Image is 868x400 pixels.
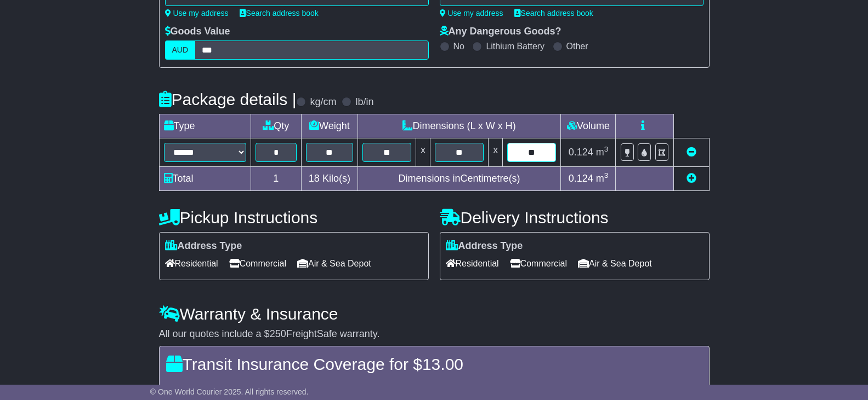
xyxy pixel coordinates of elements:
span: 0.124 [569,173,593,184]
span: Residential [165,255,218,272]
span: Air & Sea Depot [578,255,652,272]
span: © One World Courier 2025. All rights reserved. [150,387,309,396]
label: Address Type [446,240,523,252]
label: Other [566,41,588,51]
sup: 3 [604,171,609,179]
span: Commercial [229,255,286,272]
a: Search address book [514,9,593,18]
label: Address Type [165,240,242,252]
span: 250 [270,328,286,339]
label: kg/cm [310,96,336,108]
td: Total [159,167,251,191]
span: Residential [446,255,499,272]
h4: Package details | [159,90,297,108]
span: m [596,147,609,158]
td: Qty [251,114,302,138]
h4: Delivery Instructions [440,208,710,227]
label: AUD [165,40,196,60]
label: lb/in [355,96,373,108]
td: Weight [302,114,358,138]
a: Use my address [165,9,229,18]
label: Goods Value [165,26,230,38]
div: All our quotes include a $ FreightSafe warranty. [159,328,710,340]
a: Remove this item [687,147,696,158]
h4: Transit Insurance Coverage for $ [166,355,702,373]
td: Type [159,114,251,138]
td: x [416,138,430,167]
td: 1 [251,167,302,191]
a: Use my address [440,9,503,18]
a: Add new item [687,173,696,184]
span: 13.00 [422,355,463,373]
td: Dimensions in Centimetre(s) [358,167,561,191]
label: Lithium Battery [486,41,544,51]
td: Kilo(s) [302,167,358,191]
td: x [489,138,503,167]
td: Volume [561,114,616,138]
span: 0.124 [569,147,593,158]
label: No [453,41,464,51]
td: Dimensions (L x W x H) [358,114,561,138]
span: Air & Sea Depot [297,255,371,272]
span: m [596,173,609,184]
h4: Pickup Instructions [159,208,429,227]
label: Any Dangerous Goods? [440,26,561,38]
span: 18 [309,173,320,184]
h4: Warranty & Insurance [159,305,710,323]
sup: 3 [604,145,609,153]
span: Commercial [510,255,567,272]
a: Search address book [240,9,319,18]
